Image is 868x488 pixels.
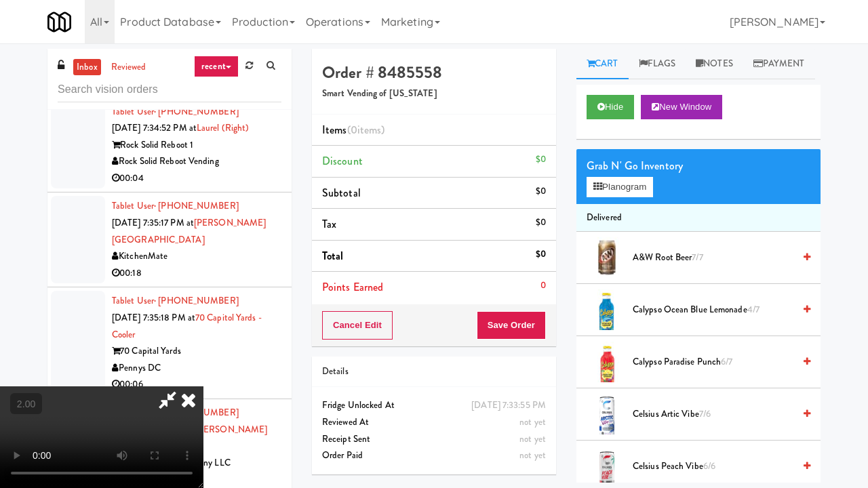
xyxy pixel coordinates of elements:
[322,311,393,340] button: Cancel Edit
[519,432,546,445] span: not yet
[633,354,793,371] span: Calypso Paradise Punch
[627,302,810,319] div: Calypso Ocean Blue Lemonade4/7
[112,311,195,324] span: [DATE] 7:35:18 PM at
[112,376,281,393] div: 00:06
[322,248,344,264] span: Total
[322,185,361,201] span: Subtotal
[322,122,384,138] span: Items
[699,407,711,420] span: 7/6
[633,458,793,475] span: Celsius Peach Vibe
[194,56,239,77] a: recent
[703,460,715,472] span: 6/6
[347,122,385,138] span: (0 )
[112,216,194,229] span: [DATE] 7:35:17 PM at
[322,153,363,169] span: Discount
[47,98,292,193] li: Tablet User· [PHONE_NUMBER][DATE] 7:34:52 PM atLaurel (Right)Rock Solid Reboot 1Rock Solid Reboot...
[322,397,546,414] div: Fridge Unlocked At
[112,137,281,154] div: Rock Solid Reboot 1
[540,277,546,294] div: 0
[195,423,267,436] a: [PERSON_NAME]
[112,265,281,282] div: 00:18
[629,49,686,79] a: Flags
[536,151,546,168] div: $0
[627,406,810,423] div: Celsius Artic Vibe7/6
[627,458,810,475] div: Celsius Peach Vibe6/6
[627,249,810,266] div: A&W Root Beer7/7
[633,302,793,319] span: Calypso Ocean Blue Lemonade
[322,279,383,295] span: Points Earned
[112,294,239,307] a: Tablet User· [PHONE_NUMBER]
[641,95,722,119] button: New Window
[197,121,249,134] a: Laurel (Right)
[322,431,546,448] div: Receipt Sent
[587,156,810,176] div: Grab N' Go Inventory
[721,355,732,368] span: 6/7
[471,397,546,414] div: [DATE] 7:33:55 PM
[322,89,546,99] h5: Smart Vending of [US_STATE]
[587,95,634,119] button: Hide
[576,49,629,79] a: Cart
[357,122,382,138] ng-pluralize: items
[519,449,546,462] span: not yet
[112,121,197,134] span: [DATE] 7:34:52 PM at
[519,415,546,428] span: not yet
[112,170,281,187] div: 00:04
[154,294,239,307] span: · [PHONE_NUMBER]
[633,249,793,266] span: A&W Root Beer
[686,49,743,79] a: Notes
[536,246,546,263] div: $0
[747,303,759,316] span: 4/7
[322,414,546,431] div: Reviewed At
[47,10,71,34] img: Micromart
[58,77,281,102] input: Search vision orders
[576,204,821,232] li: Delivered
[112,216,266,246] a: [PERSON_NAME][GEOGRAPHIC_DATA]
[73,59,101,76] a: inbox
[633,406,793,423] span: Celsius Artic Vibe
[112,360,281,377] div: Pennys DC
[322,64,546,81] h4: Order # 8485558
[536,183,546,200] div: $0
[112,153,281,170] div: Rock Solid Reboot Vending
[627,354,810,371] div: Calypso Paradise Punch6/7
[587,177,653,197] button: Planogram
[322,447,546,464] div: Order Paid
[536,214,546,231] div: $0
[112,248,281,265] div: KitchenMate
[108,59,150,76] a: reviewed
[322,363,546,380] div: Details
[477,311,546,340] button: Save Order
[154,199,239,212] span: · [PHONE_NUMBER]
[692,251,703,264] span: 7/7
[322,216,336,232] span: Tax
[47,192,292,287] li: Tablet User· [PHONE_NUMBER][DATE] 7:35:17 PM at[PERSON_NAME][GEOGRAPHIC_DATA]KitchenMate00:18
[112,199,239,212] a: Tablet User· [PHONE_NUMBER]
[47,287,292,399] li: Tablet User· [PHONE_NUMBER][DATE] 7:35:18 PM at70 Capitol Yards - Cooler70 Capital YardsPennys DC...
[112,105,239,118] a: Tablet User· [PHONE_NUMBER]
[112,311,262,341] a: 70 Capitol Yards - Cooler
[154,105,239,118] span: · [PHONE_NUMBER]
[112,343,281,360] div: 70 Capital Yards
[743,49,815,79] a: Payment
